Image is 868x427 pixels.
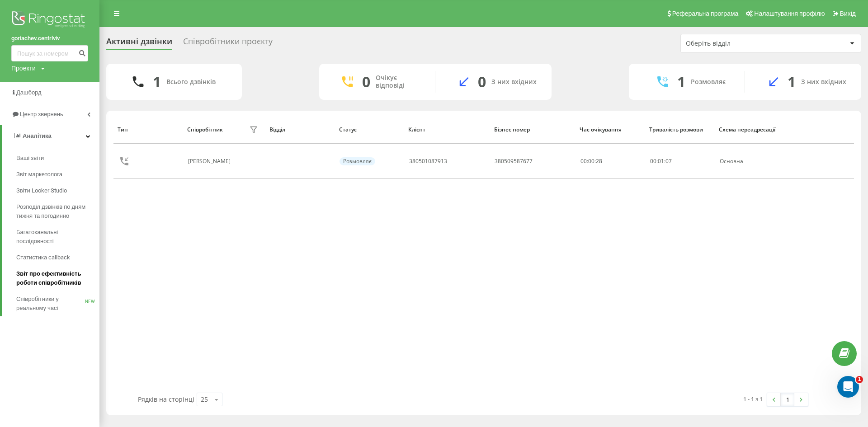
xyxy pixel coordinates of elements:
[719,127,780,133] div: Схема переадресації
[16,154,44,163] span: Ваші звіти
[743,394,763,404] div: 1 - 1 з 1
[580,158,640,164] div: 00:00:28
[16,166,99,183] a: Звіт маркетолога
[340,157,375,165] div: Розмовляє
[494,127,571,133] div: Бізнес номер
[686,40,794,47] div: Оберіть відділ
[478,73,486,90] div: 0
[20,111,63,117] span: Центр звернень
[339,127,400,133] div: Статус
[408,127,486,133] div: Клієнт
[16,183,99,199] a: Звіти Looker Studio
[665,157,672,165] span: 07
[16,269,95,287] span: Звіт про ефективність роботи співробітників
[16,224,99,249] a: Багатоканальні послідовності
[837,376,859,398] iframe: Intercom live chat
[106,37,172,51] div: Активні дзвінки
[16,170,62,179] span: Звіт маркетолога
[118,127,179,133] div: Тип
[650,158,672,164] div: : :
[491,78,537,86] div: З них вхідних
[11,45,88,61] input: Пошук за номером
[720,158,779,164] div: Основна
[16,150,99,166] a: Ваші звіти
[16,266,99,291] a: Звіт про ефективність роботи співробітників
[11,34,88,43] a: goriachev.centrlviv
[649,127,710,133] div: Тривалість розмови
[138,395,194,404] span: Рядків на сторінці
[16,202,95,221] span: Розподіл дзвінків по дням тижня та погодинно
[16,253,70,262] span: Статистика callback
[187,127,223,133] div: Співробітник
[166,78,216,86] div: Всього дзвінків
[801,78,846,86] div: З них вхідних
[856,376,863,383] span: 1
[840,10,856,17] span: Вихід
[16,295,85,313] span: Співробітники у реальному часі
[650,157,656,165] span: 00
[495,158,533,164] div: 380509587677
[362,73,370,90] div: 0
[16,199,99,224] a: Розподіл дзвінків по дням тижня та погодинно
[16,89,42,96] span: Дашборд
[188,158,233,164] div: [PERSON_NAME]
[153,73,161,90] div: 1
[580,127,641,133] div: Час очікування
[672,10,739,17] span: Реферальна програма
[691,78,726,86] div: Розмовляє
[2,125,99,147] a: Аналiтика
[409,158,447,164] div: 380501087913
[201,395,208,404] div: 25
[16,291,99,316] a: Співробітники у реальному часіNEW
[16,249,99,266] a: Статистика callback
[183,37,273,51] div: Співробітники проєкту
[788,73,796,90] div: 1
[23,132,52,139] span: Аналiтика
[658,157,664,165] span: 01
[11,64,36,73] div: Проекти
[376,74,421,89] div: Очікує відповіді
[16,228,95,246] span: Багатоканальні послідовності
[781,393,794,406] a: 1
[754,10,825,17] span: Налаштування профілю
[16,186,67,195] span: Звіти Looker Studio
[11,9,88,32] img: Ringostat logo
[677,73,685,90] div: 1
[269,127,330,133] div: Відділ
